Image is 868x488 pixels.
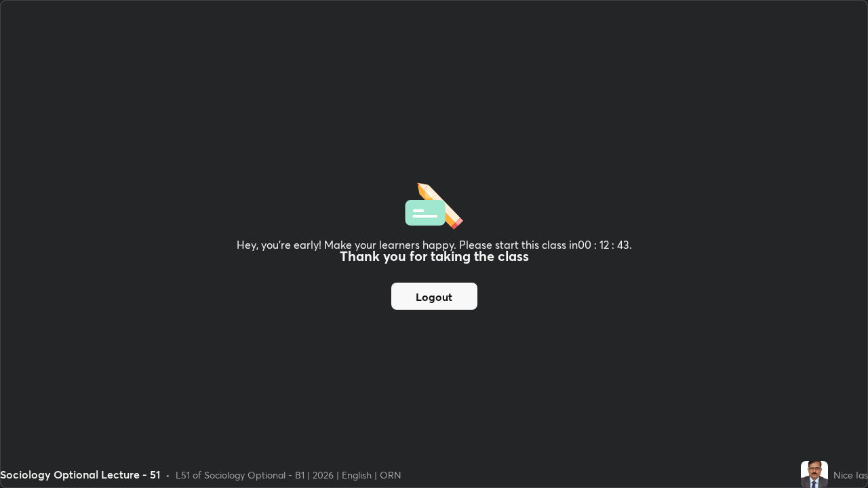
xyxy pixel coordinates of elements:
img: 2a9365249e734fd0913b2ddaeeb82e22.jpg [801,461,828,488]
button: Logout [391,283,477,310]
h2: Thank you for taking the class [340,246,529,266]
img: offlineFeedback.1438e8b3.svg [405,178,463,230]
div: L51 of Sociology Optional - B1 | 2026 | English | ORN [176,468,401,482]
div: Nice Ias [833,468,868,482]
div: • [165,468,170,482]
